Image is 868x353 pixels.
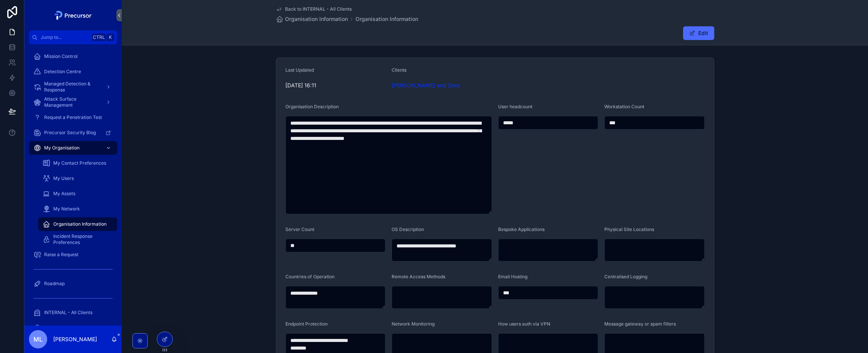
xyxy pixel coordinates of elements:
span: User headcount [498,104,532,109]
a: Precursor Security Blog [29,126,117,140]
span: Endpoint Protection [285,321,328,327]
span: Network Monitoring [392,321,435,327]
button: Jump to...CtrlK [29,30,117,44]
span: Managed Detection & Response [44,81,100,93]
span: Organisation Information [53,221,107,227]
span: Remote Access Methods [392,274,445,279]
span: Incident Response Preferences [53,233,110,245]
span: Back to INTERNAL - All Clients [285,6,352,12]
span: My Network [53,206,80,212]
span: Detection Centre [44,69,81,75]
span: Server Count [285,226,314,232]
a: Mission Control [29,50,117,63]
a: Organisation Information [355,15,418,23]
span: Physical Site Locations [604,226,654,232]
span: Bespoke Applications [498,226,545,232]
span: Organisation Information [285,15,348,23]
span: INTERNAL - All Clients [44,310,92,316]
span: [DATE] 16:11 [285,82,386,89]
span: Raise a Request [44,252,78,258]
span: How users auth via VPN [498,321,550,327]
span: Email Hosting [498,274,527,279]
a: [PERSON_NAME] and Sons [392,82,460,89]
a: My Network [38,202,117,216]
span: Last Updated [285,67,314,73]
a: Roadmap [29,277,117,290]
a: Organisation Information [38,217,117,231]
span: Countries of Operation [285,274,334,279]
a: Back to INTERNAL - All Clients [276,6,352,12]
span: Roadmap [44,281,65,287]
span: Message gateway or spam filters [604,321,676,327]
img: App logo [53,9,94,21]
a: Request a Penetration Test [29,111,117,124]
button: Edit [683,26,714,40]
span: INTERNAL - All Users [44,325,90,331]
a: Detection Centre [29,65,117,79]
span: Mission Control [44,53,78,59]
span: Request a Penetration Test [44,114,102,120]
a: Incident Response Preferences [38,233,117,246]
a: My Users [38,172,117,185]
span: Precursor Security Blog [44,130,96,136]
span: My Users [53,175,74,181]
span: Organisation Description [285,104,339,109]
a: My Assets [38,187,117,201]
a: Organisation Information [276,15,348,23]
a: INTERNAL - All Clients [29,306,117,319]
a: My Organisation [29,141,117,155]
span: Attack Surface Management [44,96,100,108]
a: My Contact Preferences [38,156,117,170]
a: Raise a Request [29,248,117,262]
a: Managed Detection & Response [29,80,117,94]
a: INTERNAL - All Users [29,321,117,335]
span: Jump to... [41,34,89,40]
div: scrollable content [24,44,122,326]
p: [PERSON_NAME] [53,335,97,343]
span: Clients [392,67,406,73]
span: ML [33,335,43,344]
span: Ctrl [92,34,106,41]
a: Attack Surface Management [29,95,117,109]
span: My Contact Preferences [53,160,106,166]
span: OS Description [392,226,424,232]
span: My Assets [53,191,75,197]
span: K [107,34,113,40]
span: Centralised Logging [604,274,647,279]
span: Workstation Count [604,104,644,109]
span: My Organisation [44,145,80,151]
